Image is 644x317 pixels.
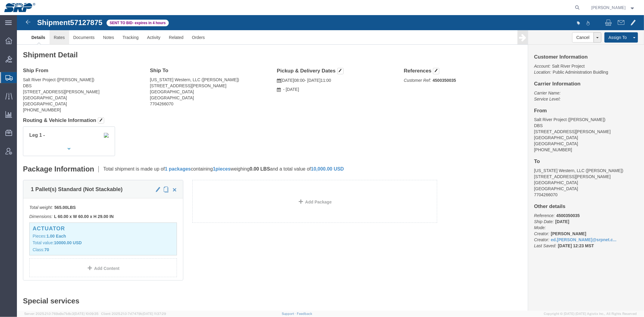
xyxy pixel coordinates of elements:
span: [DATE] 10:09:35 [74,312,98,315]
a: Support [282,312,297,315]
span: Client: 2025.21.0-7d7479b [101,312,166,315]
img: logo [4,3,35,12]
button: [PERSON_NAME] [591,4,636,11]
span: Server: 2025.21.0-769a9a7b8c3 [24,312,98,315]
iframe: FS Legacy Container [17,15,644,311]
a: Feedback [297,312,312,315]
span: Copyright © [DATE]-[DATE] Agistix Inc., All Rights Reserved [544,311,637,316]
span: Marissa Camacho [591,4,626,11]
span: [DATE] 11:37:29 [143,312,166,315]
